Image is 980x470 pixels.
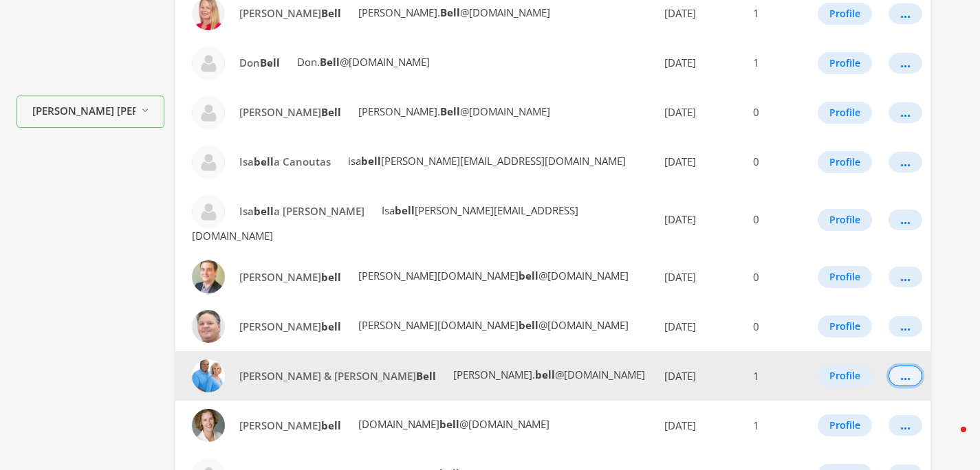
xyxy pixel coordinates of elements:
button: ... [889,267,922,287]
td: 1 [745,351,809,401]
div: ... [900,63,911,64]
button: Profile [818,315,872,337]
button: Profile [818,3,872,25]
span: [PERSON_NAME][DOMAIN_NAME] @[DOMAIN_NAME] [356,318,629,332]
span: [DOMAIN_NAME] @[DOMAIN_NAME] [356,417,549,431]
span: [PERSON_NAME] [239,6,341,20]
strong: Bell [321,6,341,20]
div: ... [900,375,911,377]
td: 0 [745,137,809,187]
a: Isabella Canoutas [230,149,340,175]
td: [DATE] [653,38,745,88]
span: Isa a Canoutas [239,155,331,168]
strong: Bell [320,55,340,69]
span: [PERSON_NAME]. @[DOMAIN_NAME] [356,104,550,118]
span: [PERSON_NAME]. @[DOMAIN_NAME] [450,368,645,381]
img: Lauren Campbell profile [192,409,225,442]
span: [PERSON_NAME] [239,105,341,119]
strong: bell [254,155,274,168]
iframe: Intercom live chat [933,423,966,456]
a: Isabella [PERSON_NAME] [230,199,373,224]
td: [DATE] [653,187,745,252]
span: [PERSON_NAME] [239,418,341,432]
button: Profile [818,365,872,387]
td: 0 [745,187,809,252]
strong: bell [439,417,459,431]
a: [PERSON_NAME]Bell [230,1,350,26]
td: 0 [745,88,809,137]
span: [PERSON_NAME] & [PERSON_NAME] [239,369,436,383]
img: Isabella Canoutas profile [192,146,225,179]
span: [PERSON_NAME] [239,320,341,333]
div: ... [900,13,911,14]
td: 1 [745,38,809,88]
div: ... [900,326,911,327]
a: [PERSON_NAME] & [PERSON_NAME]Bell [230,363,445,389]
img: Larry & Eva Bell profile [192,359,225,392]
button: Profile [818,414,872,436]
td: 0 [745,302,809,351]
div: ... [900,161,911,163]
button: Profile [818,266,872,288]
img: Jeffrey Campbell profile [192,310,225,343]
button: Profile [818,209,872,231]
strong: bell [395,203,415,217]
span: Isa [PERSON_NAME][EMAIL_ADDRESS][DOMAIN_NAME] [192,203,578,243]
td: 0 [745,252,809,302]
strong: bell [519,269,538,282]
span: [PERSON_NAME]. @[DOMAIN_NAME] [356,5,550,19]
button: ... [889,102,922,123]
div: ... [900,219,911,221]
a: DonBell [230,50,289,76]
button: ... [889,152,922,172]
td: [DATE] [653,401,745,450]
span: [PERSON_NAME][DOMAIN_NAME] @[DOMAIN_NAME] [356,269,629,282]
td: [DATE] [653,252,745,302]
strong: bell [519,318,538,332]
td: [DATE] [653,302,745,351]
button: ... [889,210,922,230]
button: [PERSON_NAME] [PERSON_NAME] [17,96,164,128]
td: [DATE] [653,88,745,137]
strong: bell [361,154,381,168]
a: [PERSON_NAME]bell [230,314,350,339]
strong: Bell [321,105,341,119]
span: Don [239,56,280,69]
div: ... [900,276,911,278]
button: Profile [818,151,872,173]
strong: Bell [440,5,460,19]
img: Jeff Campbell profile [192,260,225,293]
a: [PERSON_NAME]bell [230,413,350,438]
span: Isa a [PERSON_NAME] [239,204,364,218]
strong: bell [321,320,341,333]
a: [PERSON_NAME]Bell [230,100,350,125]
img: Gail Bell profile [192,96,225,129]
td: [DATE] [653,351,745,401]
button: ... [889,415,922,436]
td: 1 [745,401,809,450]
button: ... [889,53,922,74]
div: ... [900,112,911,113]
strong: bell [535,368,555,381]
strong: bell [321,418,341,432]
span: Don. @[DOMAIN_NAME] [294,55,430,69]
a: [PERSON_NAME]bell [230,265,350,290]
button: Profile [818,102,872,124]
strong: bell [254,204,274,218]
span: [PERSON_NAME] [PERSON_NAME] [32,103,135,119]
img: Don Bell profile [192,47,225,80]
img: Isabella Gagliardo profile [192,195,225,228]
strong: Bell [260,56,280,69]
button: ... [889,366,922,386]
td: [DATE] [653,137,745,187]
strong: bell [321,270,341,284]
button: ... [889,3,922,24]
div: ... [900,425,911,426]
button: ... [889,316,922,337]
span: [PERSON_NAME] [239,270,341,284]
strong: Bell [416,369,436,383]
button: Profile [818,52,872,74]
strong: Bell [440,104,460,118]
span: isa [PERSON_NAME][EMAIL_ADDRESS][DOMAIN_NAME] [345,154,626,168]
